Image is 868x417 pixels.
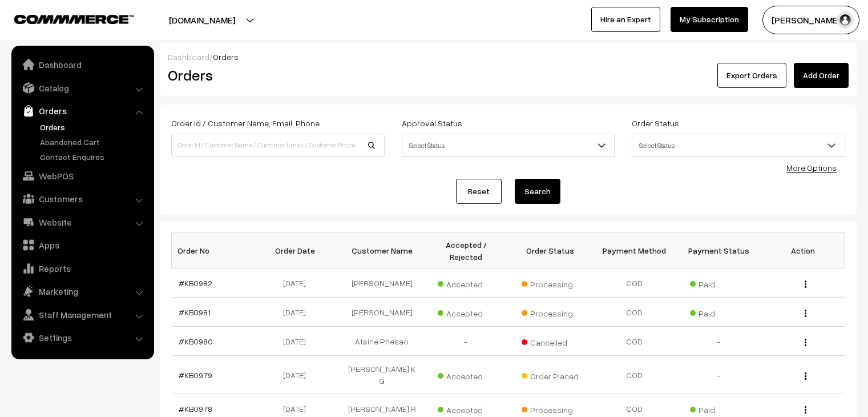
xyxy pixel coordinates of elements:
td: COD [592,298,677,327]
span: Accepted [438,401,495,416]
a: COMMMERCE [14,11,114,25]
a: #KB0979 [179,370,212,380]
td: [PERSON_NAME] K G [340,356,425,394]
span: Processing [522,401,579,416]
td: [PERSON_NAME] [340,268,425,298]
a: Catalog [14,78,150,98]
td: [DATE] [256,268,340,298]
td: - [677,356,761,394]
div: / [168,51,849,63]
span: Orders [213,52,239,62]
span: Paid [690,275,747,290]
span: Accepted [438,367,495,382]
a: Settings [14,327,150,348]
a: Staff Management [14,304,150,325]
img: Menu [805,372,806,380]
td: - [424,327,508,356]
td: [DATE] [256,298,340,327]
a: Reports [14,258,150,279]
button: [PERSON_NAME]… [762,6,859,34]
a: Add Order [794,63,849,88]
a: Apps [14,235,150,255]
span: Cancelled [522,334,579,348]
a: Reset [456,179,502,204]
img: COMMMERCE [14,15,134,23]
a: Contact Enquires [37,151,150,163]
a: WebPOS [14,166,150,186]
a: #KB0981 [179,307,211,317]
th: Accepted / Rejected [424,233,508,268]
td: [DATE] [256,327,340,356]
label: Approval Status [402,117,462,129]
th: Order Status [508,233,593,268]
td: Atsine Phesao [340,327,425,356]
span: Processing [522,275,579,290]
span: Select Status [402,135,615,155]
a: Dashboard [14,54,150,75]
a: Hire an Expert [591,7,660,32]
label: Order Status [632,117,679,129]
td: COD [592,327,677,356]
a: #KB0980 [179,336,213,346]
img: Menu [805,280,806,288]
button: Search [515,179,560,204]
a: Orders [37,121,150,133]
a: Dashboard [168,52,209,62]
img: Menu [805,406,806,414]
span: Select Status [402,134,615,157]
th: Payment Method [592,233,677,268]
th: Order No [172,233,256,268]
a: Customers [14,189,150,209]
th: Action [761,233,845,268]
span: Processing [522,304,579,319]
a: My Subscription [671,7,748,32]
h2: Orders [168,66,383,84]
td: [PERSON_NAME] [340,298,425,327]
td: - [677,327,761,356]
img: user [837,11,854,29]
td: [DATE] [256,356,340,394]
a: Abandoned Cart [37,136,150,148]
img: Menu [805,310,806,317]
span: Accepted [438,304,495,319]
label: Order Id / Customer Name, Email, Phone [171,117,320,129]
a: More Options [786,163,837,173]
span: Accepted [438,275,495,290]
th: Payment Status [677,233,761,268]
td: COD [592,268,677,298]
a: #KB0978 [179,404,212,414]
img: Menu [805,339,806,346]
th: Order Date [256,233,340,268]
span: Select Status [632,135,845,155]
button: Export Orders [717,63,786,88]
a: #KB0982 [179,278,212,288]
button: [DOMAIN_NAME] [129,6,275,34]
span: Paid [690,304,747,319]
th: Customer Name [340,233,425,268]
span: Paid [690,401,747,416]
span: Order Placed [522,367,579,382]
input: Order Id / Customer Name / Customer Email / Customer Phone [171,134,385,157]
a: Orders [14,101,150,121]
td: COD [592,356,677,394]
a: Website [14,212,150,232]
a: Marketing [14,281,150,302]
span: Select Status [632,134,845,157]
